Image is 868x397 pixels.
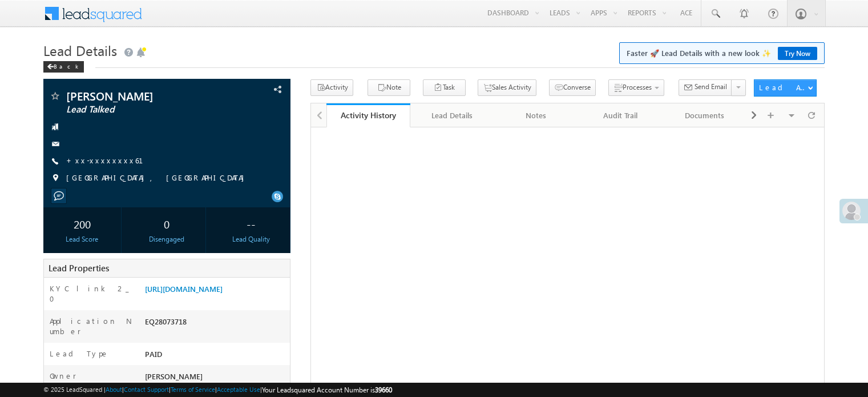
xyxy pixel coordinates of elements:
button: Converse [549,79,596,96]
a: Lead Details [410,103,494,127]
a: [URL][DOMAIN_NAME] [145,284,223,294]
a: +xx-xxxxxxxx61 [66,155,157,165]
div: Documents [672,109,737,122]
div: Lead Score [46,234,118,244]
div: 200 [46,213,118,234]
a: Acceptable Use [217,386,260,393]
span: Processes [623,83,652,91]
span: 39660 [375,386,392,394]
button: Sales Activity [478,79,536,96]
a: About [106,386,122,393]
a: Documents [663,103,747,127]
div: Notes [504,109,568,122]
label: Owner [50,371,76,381]
button: Lead Actions [754,79,817,97]
span: Lead Details [43,41,117,59]
div: Lead Actions [759,82,808,93]
a: Terms of Service [171,386,215,393]
a: Notes [495,103,579,127]
a: Audit Trail [579,103,663,127]
div: 0 [131,213,203,234]
a: Back [43,61,90,70]
div: Lead Details [419,109,484,122]
label: Application Number [50,316,133,336]
label: KYC link 2_0 [50,283,133,304]
div: Activity History [335,110,402,121]
button: Task [423,79,466,96]
span: [PERSON_NAME] [66,90,219,102]
button: Send Email [679,79,732,96]
span: Lead Talked [66,104,219,115]
div: PAID [142,348,290,364]
a: Contact Support [124,386,169,393]
a: Try Now [778,47,817,60]
div: Audit Trail [588,109,652,122]
div: Back [43,61,84,73]
button: Note [368,79,410,96]
span: Your Leadsquared Account Number is [262,386,392,394]
span: Send Email [695,82,727,92]
div: -- [215,213,287,234]
span: [GEOGRAPHIC_DATA], [GEOGRAPHIC_DATA] [66,173,250,184]
div: EQ28073718 [142,316,290,332]
label: Lead Type [50,348,109,359]
button: Activity [310,79,353,96]
span: © 2025 LeadSquared | | | | | [43,384,392,395]
div: Lead Quality [215,234,287,244]
div: Disengaged [131,234,203,244]
button: Processes [608,79,664,96]
span: [PERSON_NAME] [145,371,203,381]
span: Lead Properties [49,262,109,274]
span: Faster 🚀 Lead Details with a new look ✨ [627,47,817,59]
a: Activity History [326,103,410,127]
